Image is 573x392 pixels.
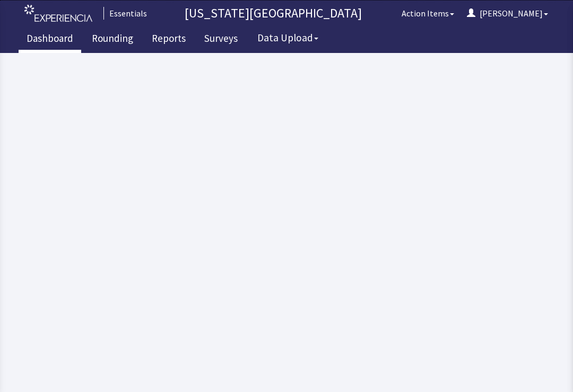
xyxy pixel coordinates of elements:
p: [US_STATE][GEOGRAPHIC_DATA] [151,5,395,22]
img: experiencia_logo.png [24,5,92,22]
a: Rounding [84,26,141,53]
button: Data Upload [251,28,325,48]
a: Dashboard [19,26,81,53]
a: Reports [144,26,194,53]
button: Action Items [395,3,461,24]
button: [PERSON_NAME] [461,3,554,24]
div: Essentials [103,7,147,20]
a: Surveys [196,26,246,53]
